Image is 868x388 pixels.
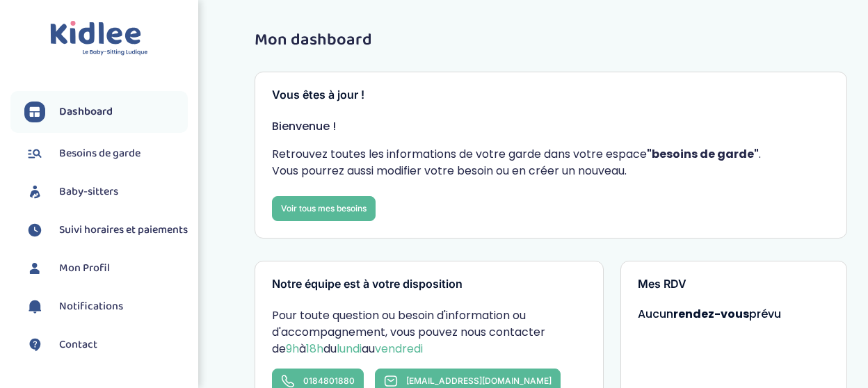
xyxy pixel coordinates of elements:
h3: Notre équipe est à votre disposition [272,278,586,291]
img: dashboard.svg [24,102,45,122]
a: Mon Profil [24,258,188,279]
span: [EMAIL_ADDRESS][DOMAIN_NAME] [406,375,552,386]
span: Besoins de garde [59,145,140,162]
span: lundi [337,341,362,357]
img: besoin.svg [24,143,45,164]
span: Suivi horaires et paiements [59,222,188,239]
p: Bienvenue ! [272,118,830,135]
img: suivihoraire.svg [24,220,45,241]
a: Notifications [24,296,188,317]
span: Contact [59,337,97,353]
a: Dashboard [24,102,188,122]
a: Suivi horaires et paiements [24,220,188,241]
a: Besoins de garde [24,143,188,164]
span: 9h [286,341,299,357]
span: vendredi [375,341,423,357]
span: Dashboard [59,104,113,120]
p: Retrouvez toutes les informations de votre garde dans votre espace . Vous pourrez aussi modifier ... [272,146,830,179]
p: Pour toute question ou besoin d'information ou d'accompagnement, vous pouvez nous contacter de à ... [272,307,586,357]
span: 0184801880 [303,375,355,386]
span: Aucun prévu [638,306,781,322]
img: logo.svg [50,21,148,56]
span: Mon Profil [59,260,110,277]
a: Baby-sitters [24,181,188,202]
span: 18h [306,341,323,357]
h3: Mes RDV [638,278,830,291]
img: profil.svg [24,258,45,279]
span: Notifications [59,298,123,315]
a: Contact [24,334,188,355]
h3: Vous êtes à jour ! [272,89,830,102]
a: Voir tous mes besoins [272,196,376,221]
strong: rendez-vous [673,306,749,322]
span: Baby-sitters [59,184,118,200]
img: babysitters.svg [24,181,45,202]
h1: Mon dashboard [255,31,847,49]
img: notification.svg [24,296,45,317]
strong: "besoins de garde" [647,146,759,162]
img: contact.svg [24,334,45,355]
